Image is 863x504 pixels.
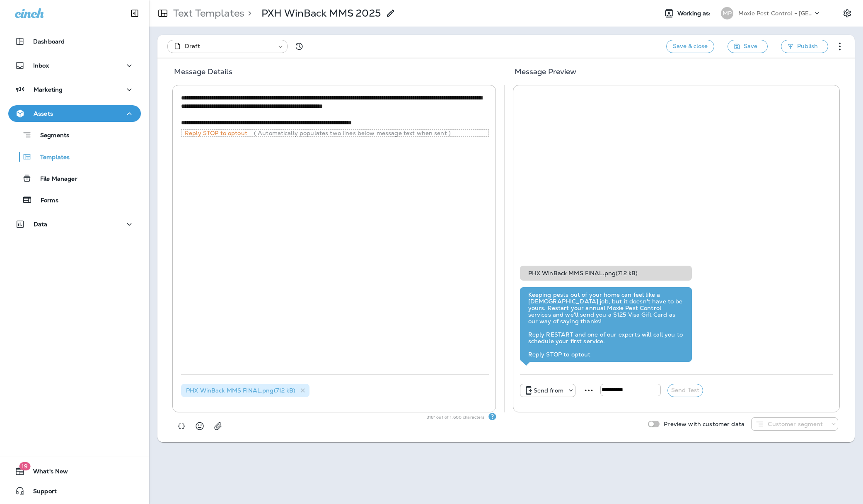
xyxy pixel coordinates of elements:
div: Text Segments Text messages are billed per segment. A single segment is typically 160 characters,... [488,412,496,421]
button: Save & close [666,40,714,53]
p: Dashboard [33,38,65,45]
p: Forms [32,197,58,205]
p: Reply STOP to optout [181,130,254,136]
button: File Manager [8,170,141,187]
p: File Manager [32,175,77,183]
span: 19 [19,462,30,470]
span: Draft [185,42,200,50]
button: Assets [8,105,141,122]
span: Support [25,488,57,498]
button: Collapse Sidebar [123,5,146,22]
div: PHX WinBack MMS FINAL.png ( 712 kB ) [520,266,692,281]
button: Data [8,216,141,233]
button: Inbox [8,57,141,74]
button: Save [728,40,768,53]
p: Templates [32,154,70,162]
p: Marketing [34,86,63,93]
span: Save [744,41,757,51]
button: Templates [8,148,141,165]
span: Publish [797,41,818,51]
span: PHX WinBack MMS FINAL.png ( 712 kB ) [186,387,296,394]
div: PHX WinBack MMS FINAL.png(712 kB) [181,384,309,397]
span: What's New [25,468,68,478]
button: Publish [781,40,828,53]
p: 318 * out of 1,600 characters [427,414,488,421]
div: Keeping pests out of your home can feel like a [DEMOGRAPHIC_DATA] job, but it doesn't have to be ... [528,291,684,358]
button: Dashboard [8,33,141,50]
div: MP [721,7,733,19]
button: 19What's New [8,463,141,480]
p: Moxie Pest Control - [GEOGRAPHIC_DATA] [738,10,813,17]
button: Settings [840,6,855,21]
span: Working as: [677,10,713,17]
button: Support [8,483,141,499]
p: ( Automatically populates two lines below message text when sent ) [254,130,451,136]
h5: Message Details [164,65,505,85]
button: Forms [8,191,141,208]
p: Assets [34,110,53,117]
h5: Message Preview [505,65,848,85]
p: Data [34,221,48,228]
button: View Changelog [291,38,307,55]
p: Segments [32,132,69,140]
p: Preview with customer data [660,421,745,427]
button: Segments [8,126,141,144]
p: Customer segment [768,421,823,427]
button: Marketing [8,81,141,98]
p: Inbox [33,62,49,69]
p: Text Templates [170,7,244,19]
p: PXH WinBack MMS 2025 [261,7,381,19]
p: > [244,7,251,19]
p: Send from [534,387,563,394]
